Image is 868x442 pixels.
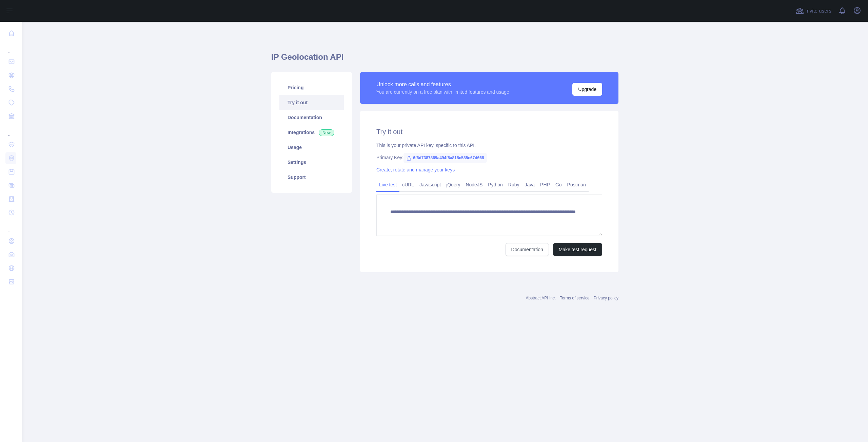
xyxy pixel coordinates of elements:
div: ... [5,220,16,234]
a: Abstract API Inc. [526,296,556,300]
button: Upgrade [572,83,602,96]
a: cURL [399,179,417,190]
a: Go [553,179,565,190]
a: Terms of service [560,296,589,300]
a: Integrations New [279,125,344,140]
a: Documentation [506,243,549,256]
button: Invite users [794,5,833,16]
a: PHP [537,179,553,190]
h2: Try it out [376,127,602,136]
a: Python [485,179,506,190]
a: Usage [279,140,344,155]
a: Postman [565,179,589,190]
a: Create, rotate and manage your keys [376,167,455,172]
a: Settings [279,155,344,170]
span: New [319,129,334,136]
a: Try it out [279,95,344,110]
div: You are currently on a free plan with limited features and usage [376,89,509,95]
a: jQuery [443,179,463,190]
div: ... [5,124,16,137]
a: Javascript [417,179,443,190]
a: Support [279,170,344,185]
div: ... [5,41,16,54]
a: Live test [376,179,399,190]
a: Documentation [279,110,344,125]
a: Java [522,179,538,190]
h1: IP Geolocation API [271,52,618,68]
a: Privacy policy [594,296,618,300]
div: Primary Key: [376,154,602,161]
div: This is your private API key, specific to this API. [376,142,602,149]
a: Ruby [506,179,522,190]
div: Unlock more calls and features [376,80,509,89]
button: Make test request [553,243,602,256]
span: Invite users [805,7,831,15]
a: NodeJS [463,179,485,190]
span: 6f6d7387869a494f8a818c585c67d668 [403,153,487,163]
a: Pricing [279,80,344,95]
